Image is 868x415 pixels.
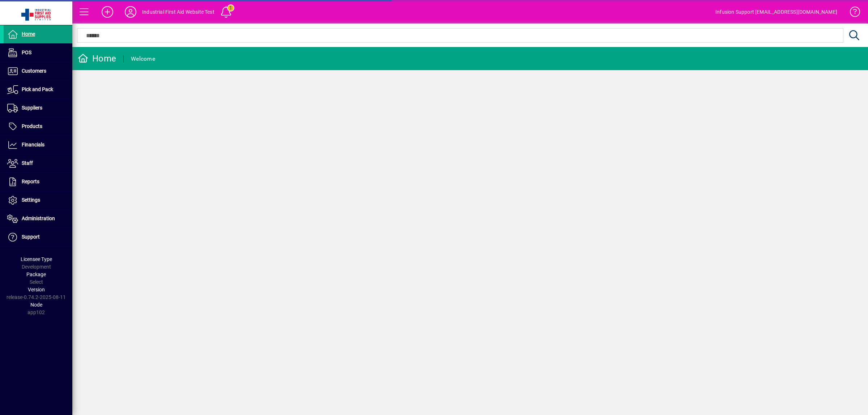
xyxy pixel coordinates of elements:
span: Staff [22,160,33,166]
div: Infusion Support [EMAIL_ADDRESS][DOMAIN_NAME] [715,6,837,18]
span: POS [22,50,31,55]
span: Support [22,234,40,240]
a: Pick and Pack [4,81,72,99]
a: Knowledge Base [844,1,859,25]
a: POS [4,44,72,62]
span: Licensee Type [21,256,52,262]
span: Reports [22,179,39,184]
a: Suppliers [4,99,72,117]
a: Staff [4,154,72,172]
span: Version [28,287,45,292]
span: Pick and Pack [22,86,53,92]
span: Home [22,31,35,37]
a: Reports [4,173,72,191]
div: Home [78,53,116,64]
a: Administration [4,210,72,228]
span: Package [26,271,46,277]
span: Customers [22,68,46,74]
a: Support [4,228,72,246]
a: Products [4,117,72,136]
button: Add [96,5,119,18]
div: Industrial First Aid Website Test [142,6,214,18]
span: Suppliers [22,105,42,111]
span: Settings [22,197,40,203]
span: Products [22,123,42,129]
div: Welcome [131,53,155,65]
a: Customers [4,62,72,80]
a: Financials [4,136,72,154]
span: Administration [22,215,55,221]
span: Node [30,302,42,308]
button: Profile [119,5,142,18]
a: Settings [4,191,72,209]
span: Financials [22,142,44,147]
